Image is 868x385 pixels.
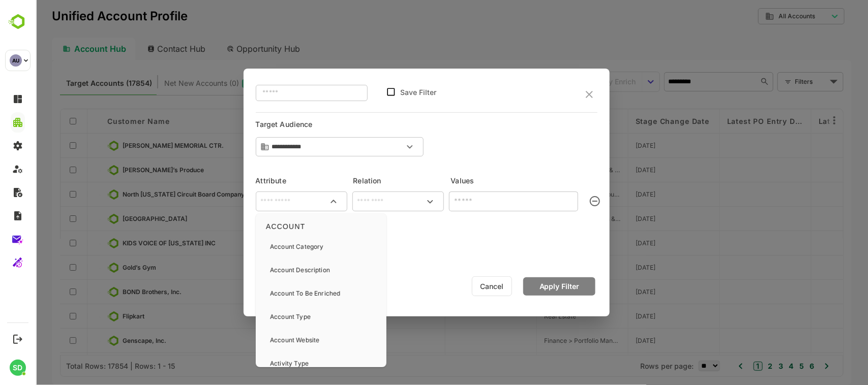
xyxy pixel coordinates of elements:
p: Account Category [234,242,288,251]
button: Close [291,195,305,209]
button: clear [547,189,572,213]
p: Account Description [234,266,294,275]
img: BambooboxLogoMark.f1c84d78b4c51b1a7b5f700c9845e183.svg [5,12,31,31]
ag: ACCOUNT [224,222,270,231]
p: Account Type [234,312,275,322]
h6: Values [415,175,562,187]
button: Open [387,195,402,209]
button: Cancel [436,276,476,296]
button: Logout [11,332,24,346]
label: Save Filter [365,88,401,97]
p: Account Website [234,336,284,345]
div: AU [10,54,22,67]
h6: Relation [318,175,409,187]
p: Activity Type [234,359,273,368]
button: close [548,89,560,100]
h6: Target Audience [220,121,312,133]
h6: Attribute [220,175,312,187]
button: Open [367,140,381,154]
div: SD [10,360,26,376]
button: Apply Filter [488,277,560,296]
p: Account To Be Enriched [234,289,305,298]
